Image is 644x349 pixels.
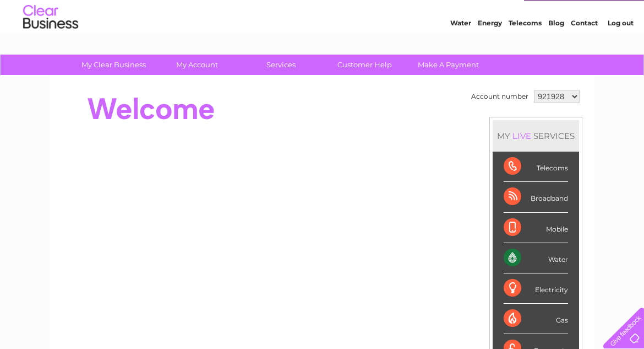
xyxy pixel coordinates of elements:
a: Energy [478,47,502,55]
a: Customer Help [319,55,410,75]
td: Account number [468,87,531,106]
a: Contact [571,47,598,55]
a: My Clear Business [68,55,159,75]
div: Mobile [504,213,568,243]
div: Electricity [504,273,568,304]
a: Telecoms [509,47,542,55]
a: Water [450,47,471,55]
a: Make A Payment [403,55,494,75]
div: LIVE [510,131,533,141]
a: Services [236,55,326,75]
div: MY SERVICES [493,120,579,152]
a: My Account [152,55,243,75]
div: Water [504,243,568,273]
img: logo.png [23,29,79,62]
div: Telecoms [504,152,568,182]
div: Broadband [504,182,568,212]
div: Gas [504,304,568,334]
a: 0333 014 3131 [436,6,512,19]
a: Blog [548,47,564,55]
a: Log out [608,47,634,55]
div: Clear Business is a trading name of Verastar Limited (registered in [GEOGRAPHIC_DATA] No. 3667643... [63,6,583,53]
